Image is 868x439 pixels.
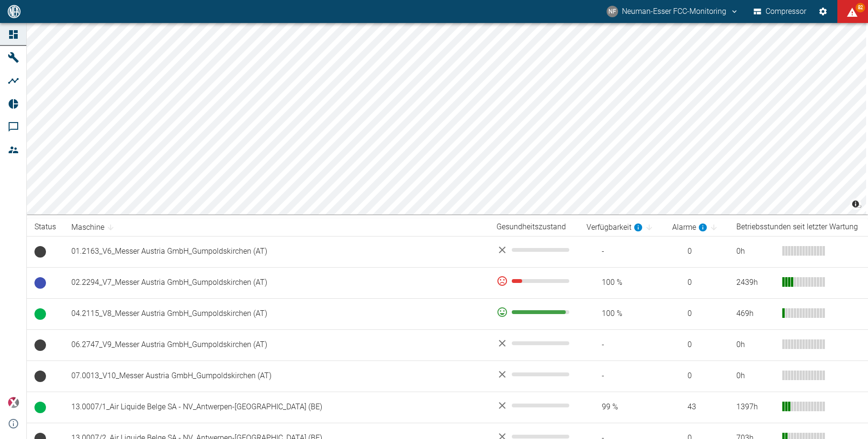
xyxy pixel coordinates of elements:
[496,275,571,287] div: 18 %
[586,308,657,319] span: 100 %
[607,6,618,17] div: NF
[605,3,740,20] button: fcc-monitoring@neuman-esser.com
[736,308,775,319] div: 469 h
[736,246,775,257] div: 0 h
[586,371,657,382] span: -
[496,306,571,318] div: 94 %
[672,339,721,350] span: 0
[496,338,571,349] div: No data
[586,277,657,288] span: 100 %
[34,402,46,413] span: Betrieb
[496,400,571,411] div: No data
[736,402,775,413] div: 1397 h
[8,397,19,408] img: Xplore Logo
[34,371,46,382] span: Keine Daten
[672,402,721,413] span: 43
[672,277,721,288] span: 0
[64,298,489,329] td: 04.2115_V8_Messer Austria GmbH_Gumpoldskirchen (AT)
[586,402,657,413] span: 99 %
[64,360,489,392] td: 07.0013_V10_Messer Austria GmbH_Gumpoldskirchen (AT)
[27,23,866,214] canvas: Map
[64,267,489,298] td: 02.2294_V7_Messer Austria GmbH_Gumpoldskirchen (AT)
[64,392,489,423] td: 13.0007/1_Air Liquide Belge SA - NV_Antwerpen-[GEOGRAPHIC_DATA] (BE)
[814,3,832,20] button: Einstellungen
[34,339,46,351] span: Keine Daten
[489,218,578,236] th: Gesundheitszustand
[34,277,46,289] span: Betriebsbereit
[34,308,46,320] span: Betrieb
[586,222,643,233] div: berechnet für die letzten 7 Tage
[856,3,865,12] span: 82
[586,246,657,257] span: -
[496,244,571,256] div: No data
[7,5,22,18] img: logo
[672,308,721,319] span: 0
[752,3,809,20] button: Compressor
[71,222,117,233] span: Maschine
[736,277,775,288] div: 2439 h
[64,329,489,360] td: 06.2747_V9_Messer Austria GmbH_Gumpoldskirchen (AT)
[27,218,64,236] th: Status
[736,371,775,382] div: 0 h
[729,218,868,236] th: Betriebsstunden seit letzter Wartung
[34,246,46,258] span: Keine Daten
[496,369,571,380] div: No data
[586,339,657,350] span: -
[672,222,708,233] div: berechnet für die letzten 7 Tage
[672,246,721,257] span: 0
[64,236,489,267] td: 01.2163_V6_Messer Austria GmbH_Gumpoldskirchen (AT)
[672,371,721,382] span: 0
[736,339,775,350] div: 0 h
